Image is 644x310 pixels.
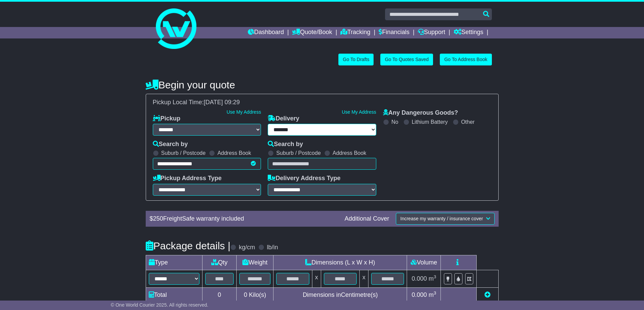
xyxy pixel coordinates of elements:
label: Suburb / Postcode [276,150,321,156]
label: Delivery Address Type [268,175,340,182]
td: Qty [202,255,237,270]
a: Use My Address [342,109,376,115]
label: Lithium Battery [412,119,448,125]
a: Add new item [484,291,491,298]
sup: 3 [434,274,436,279]
label: No [391,119,398,125]
label: Address Book [217,150,251,156]
span: m [429,275,436,282]
label: Pickup Address Type [153,175,222,182]
span: © One World Courier 2025. All rights reserved. [111,302,209,308]
span: [DATE] 09:29 [204,99,240,106]
label: lb/in [267,244,278,251]
button: Increase my warranty / insurance cover [396,213,494,225]
td: Volume [407,255,441,270]
span: m [429,291,436,298]
label: Any Dangerous Goods? [383,109,458,117]
label: Delivery [268,115,299,122]
a: Dashboard [248,27,284,38]
label: Search by [153,141,188,148]
a: Financials [379,27,409,38]
h4: Begin your quote [146,79,499,90]
sup: 3 [434,290,436,295]
label: Pickup [153,115,181,122]
span: 250 [153,215,163,222]
a: Tracking [340,27,370,38]
a: Go To Address Book [440,54,492,65]
td: Weight [237,255,273,270]
td: x [312,270,321,287]
td: Kilo(s) [237,287,273,302]
a: Go To Drafts [338,54,374,65]
div: Additional Cover [341,215,392,223]
span: Increase my warranty / insurance cover [400,216,483,221]
span: 0.000 [412,291,427,298]
a: Quote/Book [292,27,332,38]
td: Dimensions (L x W x H) [273,255,407,270]
a: Support [418,27,445,38]
td: Total [146,287,202,302]
a: Settings [454,27,483,38]
td: Dimensions in Centimetre(s) [273,287,407,302]
label: Address Book [333,150,366,156]
label: Suburb / Postcode [161,150,206,156]
div: $ FreightSafe warranty included [146,215,341,223]
td: 0 [202,287,237,302]
h4: Package details | [146,240,231,251]
span: 0.000 [412,275,427,282]
td: Type [146,255,202,270]
label: kg/cm [239,244,255,251]
label: Other [461,119,475,125]
span: 0 [244,291,247,298]
a: Use My Address [226,109,261,115]
td: x [360,270,368,287]
label: Search by [268,141,303,148]
div: Pickup Local Time: [149,99,495,106]
a: Go To Quotes Saved [380,54,433,65]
